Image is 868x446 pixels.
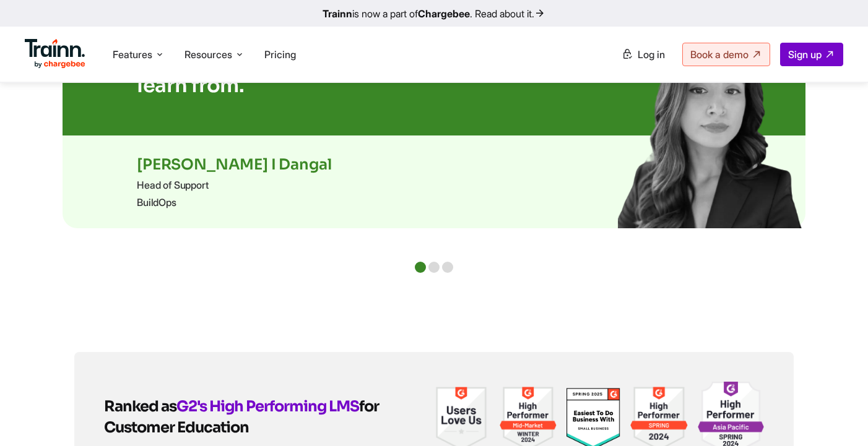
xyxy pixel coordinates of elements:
[690,48,749,61] span: Book a demo
[618,6,805,228] img: Trainn | customer education | video creation
[137,196,731,208] p: BuildOps
[418,7,470,20] b: Chargebee
[323,7,352,20] b: Trainn
[104,396,401,438] h2: Ranked as for Customer Education
[788,48,822,61] span: Sign up
[137,155,731,174] p: [PERSON_NAME] I Dangal
[264,48,296,61] a: Pricing
[614,43,672,66] a: Log in
[113,48,152,61] span: Features
[176,397,359,416] a: G2's High Performing LMS
[682,43,770,66] a: Book a demo
[184,48,232,61] span: Resources
[137,179,731,191] p: Head of Support
[25,39,85,69] img: Trainn Logo
[638,48,665,61] span: Log in
[806,387,868,446] iframe: Chat Widget
[780,43,843,66] a: Sign up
